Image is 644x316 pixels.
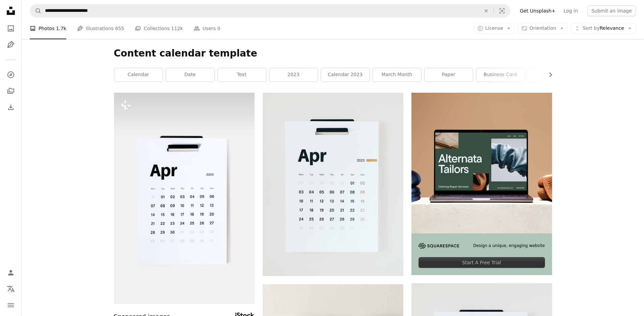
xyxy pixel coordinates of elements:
a: Explore [4,68,18,82]
button: Submit an image [587,5,636,16]
span: Sort by [582,25,599,31]
a: calendar 2023 [321,68,369,82]
a: Collections 112k [135,18,183,39]
a: 2023 [269,68,318,82]
span: 0 [217,25,220,32]
a: paper [425,68,473,82]
span: Relevance [582,25,624,32]
img: file-1707885205802-88dd96a21c72image [411,93,552,233]
span: 655 [115,25,124,32]
a: calendar [114,68,163,82]
button: Menu [4,298,18,312]
button: Clear [479,4,494,17]
a: date [166,68,214,82]
img: file-1705255347840-230a6ab5bca9image [419,243,459,249]
a: Illustrations 655 [77,18,124,39]
span: Orientation [529,25,556,31]
a: A calendar with the word apr on it [114,195,255,201]
a: Photos [4,22,18,35]
button: Sort byRelevance [571,23,636,34]
span: License [485,25,503,31]
a: Get Unsplash+ [516,5,559,16]
button: Visual search [494,4,510,17]
a: Users 0 [194,18,220,39]
button: Language [4,282,18,296]
a: Log in [559,5,582,16]
button: Search Unsplash [30,4,42,17]
span: 112k [171,25,183,32]
a: schedule [528,68,576,82]
a: Design a unique, engaging websiteStart A Free Trial [411,93,552,275]
img: a calendar with the word apr on it [263,93,403,276]
a: business card [476,68,525,82]
a: text [218,68,266,82]
img: A calendar with the word apr on it [114,93,255,304]
a: Illustrations [4,38,18,51]
button: Orientation [518,23,568,34]
h1: Content calendar template [114,47,552,60]
a: march month [373,68,421,82]
div: Start A Free Trial [419,257,545,268]
button: License [474,23,515,34]
a: Collections [4,84,18,98]
a: Log in / Sign up [4,266,18,279]
a: a calendar with the word apr on it [263,181,403,187]
span: Design a unique, engaging website [473,243,545,249]
form: Find visuals sitewide [30,4,510,18]
a: Download History [4,100,18,114]
button: scroll list to the right [544,68,552,82]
